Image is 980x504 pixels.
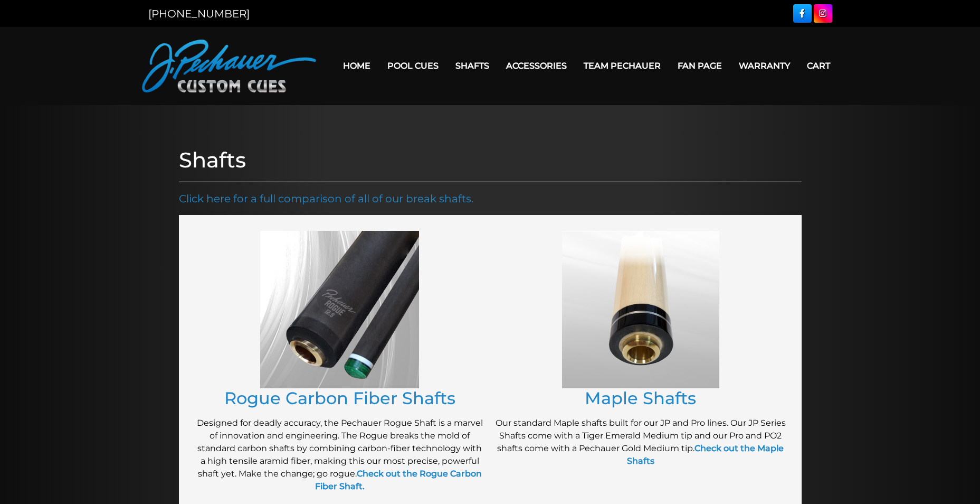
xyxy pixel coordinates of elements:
[575,52,669,79] a: Team Pechauer
[148,7,250,20] a: [PHONE_NUMBER]
[179,147,802,173] h1: Shafts
[627,443,784,466] a: Check out the Maple Shafts
[224,388,455,408] a: Rogue Carbon Fiber Shafts
[195,417,485,493] p: Designed for deadly accuracy, the Pechauer Rogue Shaft is a marvel of innovation and engineering....
[447,52,498,79] a: Shafts
[335,52,379,79] a: Home
[498,52,575,79] a: Accessories
[798,52,839,79] a: Cart
[379,52,447,79] a: Pool Cues
[179,192,473,205] a: Click here for a full comparison of all of our break shafts.
[669,52,730,79] a: Fan Page
[496,417,786,468] p: Our standard Maple shafts built for our JP and Pro lines. Our JP Series Shafts come with a Tiger ...
[585,388,696,408] a: Maple Shafts
[730,52,798,79] a: Warranty
[315,469,482,491] a: Check out the Rogue Carbon Fiber Shaft.
[142,40,316,92] img: Pechauer Custom Cues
